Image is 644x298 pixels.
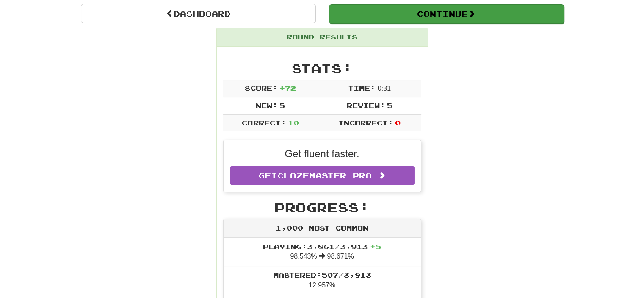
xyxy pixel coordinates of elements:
[224,219,421,238] div: 1,000 Most Common
[279,101,285,109] span: 5
[387,101,392,109] span: 5
[242,119,286,127] span: Correct:
[288,119,299,127] span: 10
[395,119,401,127] span: 0
[370,242,381,251] span: + 5
[230,147,415,161] p: Get fluent faster.
[338,119,393,127] span: Incorrect:
[378,85,391,92] span: 0 : 31
[256,101,278,109] span: New:
[224,238,421,267] li: 98.543% 98.671%
[329,4,564,24] button: Continue
[273,271,371,279] span: Mastered: 507 / 3,913
[277,171,372,180] span: Clozemaster Pro
[348,84,376,92] span: Time:
[217,28,428,47] div: Round Results
[224,266,421,295] li: 12.957%
[230,166,415,185] a: GetClozemaster Pro
[346,101,385,109] span: Review:
[81,4,316,23] a: Dashboard
[263,242,381,251] span: Playing: 3,861 / 3,913
[223,201,421,214] h2: Progress:
[245,84,278,92] span: Score:
[223,61,421,75] h2: Stats:
[279,84,296,92] span: + 72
